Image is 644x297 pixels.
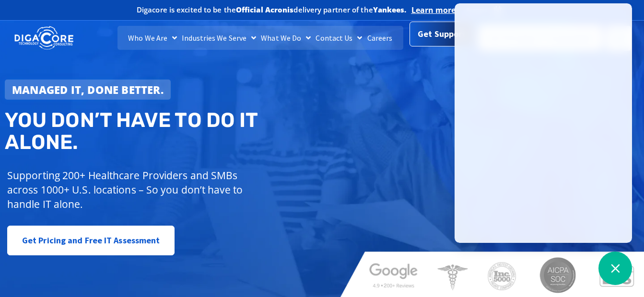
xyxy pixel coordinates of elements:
[117,26,403,50] nav: Menu
[7,168,271,211] p: Supporting 200+ Healthcare Providers and SMBs across 1000+ U.S. locations – So you don’t have to ...
[179,26,258,50] a: Industries We Serve
[5,109,329,153] h2: You don’t have to do IT alone.
[411,5,456,15] a: Learn more
[313,26,364,50] a: Contact Us
[22,231,160,250] span: Get Pricing and Free IT Assessment
[373,5,407,14] b: Yankees.
[12,82,164,97] strong: Managed IT, done better.
[5,80,171,100] a: Managed IT, done better.
[365,26,395,50] a: Careers
[410,22,473,46] a: Get Support
[137,6,407,13] h2: Digacore is excited to be the delivery partner of the
[126,26,179,50] a: Who We Are
[418,24,466,44] span: Get Support
[258,26,313,50] a: What We Do
[14,25,73,51] img: DigaCore Technology Consulting
[7,226,175,255] a: Get Pricing and Free IT Assessment
[455,3,632,243] iframe: Chatgenie Messenger
[236,5,294,14] b: Official Acronis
